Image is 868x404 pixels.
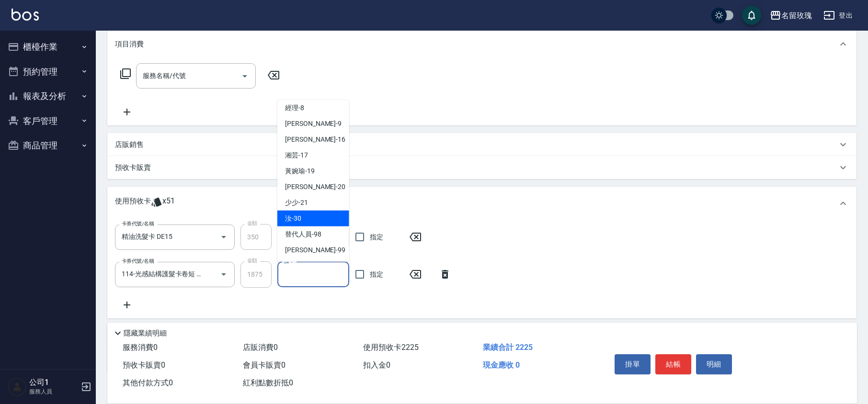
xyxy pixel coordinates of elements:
[285,198,308,208] span: 少少 -21
[696,354,732,374] button: 明細
[285,182,345,192] span: [PERSON_NAME] -20
[123,360,165,370] span: 預收卡販賣 0
[115,140,144,150] p: 店販銷售
[820,7,857,24] button: 登出
[107,29,857,59] div: 項目消費
[247,257,257,264] label: 金額
[285,119,342,129] span: [PERSON_NAME] -9
[285,166,315,176] span: 黃婉瑜 -19
[115,196,151,211] p: 使用預收卡
[285,245,345,255] span: [PERSON_NAME] -99
[123,343,158,352] span: 服務消費 0
[363,343,419,352] span: 使用預收卡 2225
[29,387,78,396] p: 服務人員
[107,187,857,220] div: 使用預收卡x51
[285,213,301,224] span: 汝 -30
[107,156,857,179] div: 預收卡販賣
[107,133,857,156] div: 店販銷售
[237,68,252,84] button: Open
[285,229,321,239] span: 替代人員 -98
[4,133,92,158] button: 商品管理
[122,258,154,265] label: 卡券代號/名稱
[284,258,293,265] label: 護-1
[122,220,154,227] label: 卡券代號/名稱
[123,378,173,387] span: 其他付款方式 0
[742,6,761,25] button: save
[4,34,92,59] button: 櫃檯作業
[11,9,39,21] img: Logo
[615,354,651,374] button: 掛單
[363,360,390,370] span: 扣入金 0
[285,135,345,145] span: [PERSON_NAME] -16
[285,103,304,113] span: 經理 -8
[162,196,175,211] span: x51
[216,267,231,282] button: Open
[243,378,293,387] span: 紅利點數折抵 0
[29,378,78,387] h5: 公司1
[483,360,520,370] span: 現金應收 0
[4,109,92,134] button: 客戶管理
[115,163,151,173] p: 預收卡販賣
[781,10,812,22] div: 名留玫瑰
[370,269,383,280] span: 指定
[216,229,231,245] button: Open
[766,6,816,25] button: 名留玫瑰
[243,360,286,370] span: 會員卡販賣 0
[4,84,92,109] button: 報表及分析
[124,328,167,338] p: 隱藏業績明細
[115,39,144,49] p: 項目消費
[8,377,27,396] img: Person
[370,232,383,242] span: 指定
[655,354,691,374] button: 結帳
[247,220,257,227] label: 金額
[4,59,92,84] button: 預約管理
[483,343,533,352] span: 業績合計 2225
[285,150,308,160] span: 湘芸 -17
[243,343,278,352] span: 店販消費 0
